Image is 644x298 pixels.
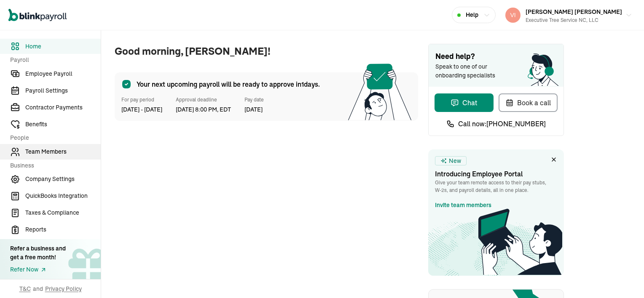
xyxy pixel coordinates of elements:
[25,120,101,129] span: Benefits
[435,179,557,194] p: Give your team remote access to their pay stubs, W‑2s, and payroll details, all in one place.
[25,147,101,156] span: Team Members
[466,11,478,19] span: Help
[502,5,636,26] button: [PERSON_NAME] [PERSON_NAME]Executive Tree Service NC, LLC
[121,96,162,104] span: For pay period
[451,98,478,108] div: Chat
[176,105,231,114] span: [DATE] 8:00 PM, EDT
[458,119,546,129] span: Call now: [PHONE_NUMBER]
[452,7,496,23] button: Help
[435,62,507,80] span: Speak to one of our onboarding specialists
[176,96,231,104] span: Approval deadline
[25,103,101,112] span: Contractor Payments
[10,133,96,142] span: People
[435,51,557,62] span: Need help?
[526,16,622,24] div: Executive Tree Service NC, LLC
[449,157,461,165] span: New
[602,258,644,298] iframe: Chat Widget
[25,192,101,200] span: QuickBooks Integration
[435,93,494,112] button: Chat
[121,105,162,114] span: [DATE] - [DATE]
[499,93,558,112] button: Book a call
[10,265,66,274] a: Refer Now
[25,86,101,95] span: Payroll Settings
[435,201,491,210] a: Invite team members
[45,285,82,293] span: Privacy Policy
[435,169,557,179] h3: Introducing Employee Portal
[244,96,264,104] span: Pay date
[25,42,101,51] span: Home
[19,285,31,293] span: T&C
[244,105,264,114] span: [DATE]
[25,208,101,217] span: Taxes & Compliance
[25,225,101,234] span: Reports
[10,244,66,262] div: Refer a business and get a free month!
[137,79,320,89] span: Your next upcoming payroll will be ready to approve in 1 days.
[8,3,67,27] nav: Global
[25,175,101,184] span: Company Settings
[25,69,101,78] span: Employee Payroll
[505,98,551,108] div: Book a call
[115,44,418,59] span: Good morning, [PERSON_NAME]!
[10,56,96,64] span: Payroll
[10,161,96,170] span: Business
[526,8,622,16] span: [PERSON_NAME] [PERSON_NAME]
